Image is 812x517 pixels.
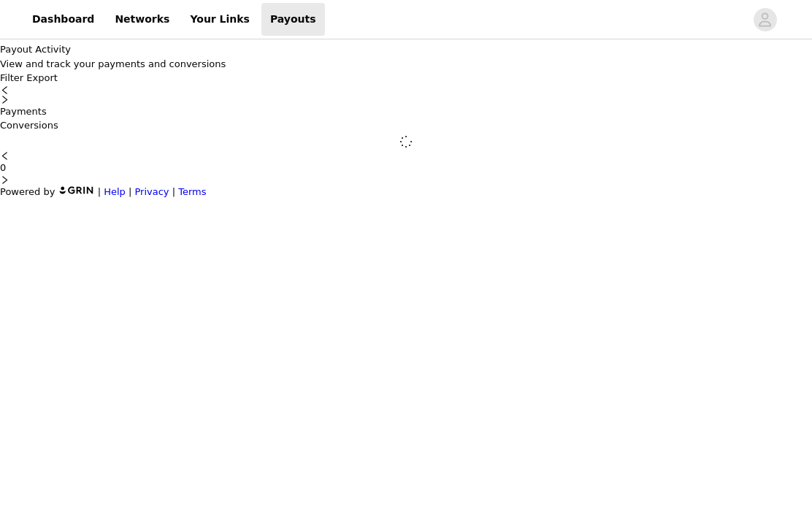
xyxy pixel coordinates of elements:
[26,71,58,85] button: Export
[58,185,95,195] img: logo
[106,3,178,36] a: Networks
[261,3,325,36] a: Payouts
[129,186,131,197] span: |
[758,8,772,31] div: avatar
[181,3,258,36] a: Your Links
[98,186,101,197] span: |
[172,186,175,197] span: |
[134,186,169,197] a: Privacy
[23,3,103,36] a: Dashboard
[26,72,58,83] span: Export
[104,186,126,197] a: Help
[178,186,206,197] a: Terms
